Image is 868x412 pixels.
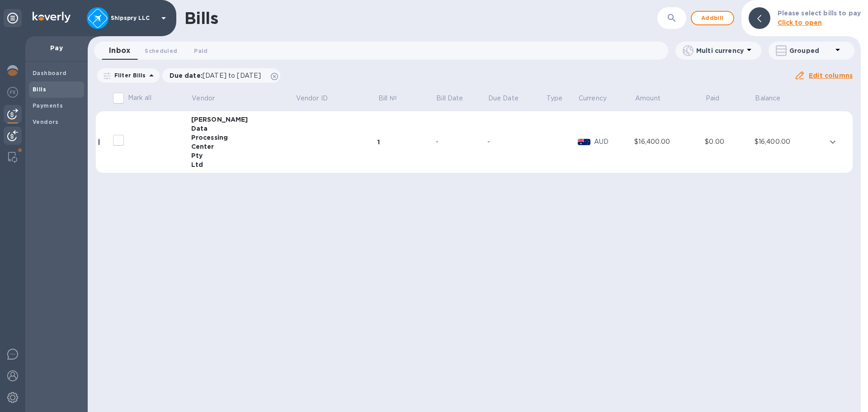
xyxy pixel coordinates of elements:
[191,151,295,160] div: Pty
[789,46,832,55] p: Grouped
[184,9,218,28] h1: Bills
[7,87,18,98] img: Foreign exchange
[33,86,46,93] b: Bills
[594,137,634,147] p: AUD
[809,72,853,79] u: Edit columns
[755,94,780,103] p: Balance
[296,94,328,103] p: Vendor ID
[579,94,607,103] p: Currency
[192,94,215,103] p: Vendor
[755,137,825,147] div: $16,400.00
[436,94,463,103] p: Bill Date
[826,135,840,149] button: expand row
[635,94,672,103] span: Amount
[145,46,177,56] span: Scheduled
[691,11,734,25] button: Addbill
[111,15,156,21] p: Shipspry LLC
[578,139,590,145] img: AUD
[192,94,226,103] span: Vendor
[706,94,731,103] span: Paid
[487,137,546,147] div: -
[191,160,295,169] div: Ltd
[33,43,80,52] p: Pay
[191,142,295,151] div: Center
[378,94,397,103] p: Bill №
[33,118,59,125] b: Vendors
[194,46,208,56] span: Paid
[191,115,295,124] div: [PERSON_NAME]
[203,72,261,79] span: [DATE] to [DATE]
[33,70,67,76] b: Dashboard
[634,137,705,147] div: $16,400.00
[191,124,295,133] div: Data
[778,19,822,26] b: Click to open
[778,9,861,17] b: Please select bills to pay
[436,137,487,147] div: -
[696,46,744,55] p: Multi currency
[33,102,63,109] b: Payments
[755,94,792,103] span: Balance
[377,137,435,147] div: 1
[635,94,660,103] p: Amount
[378,94,409,103] span: Bill №
[706,94,720,103] p: Paid
[488,94,519,103] p: Due Date
[111,71,146,79] p: Filter Bills
[128,93,151,103] p: Mark all
[296,94,340,103] span: Vendor ID
[33,12,71,23] img: Logo
[162,68,281,83] div: Due date:[DATE] to [DATE]
[705,137,755,147] div: $0.00
[170,71,266,80] p: Due date :
[4,9,22,27] div: Unpin categories
[191,133,295,142] div: Processing
[109,44,130,57] span: Inbox
[547,94,563,103] p: Type
[699,13,726,24] span: Add bill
